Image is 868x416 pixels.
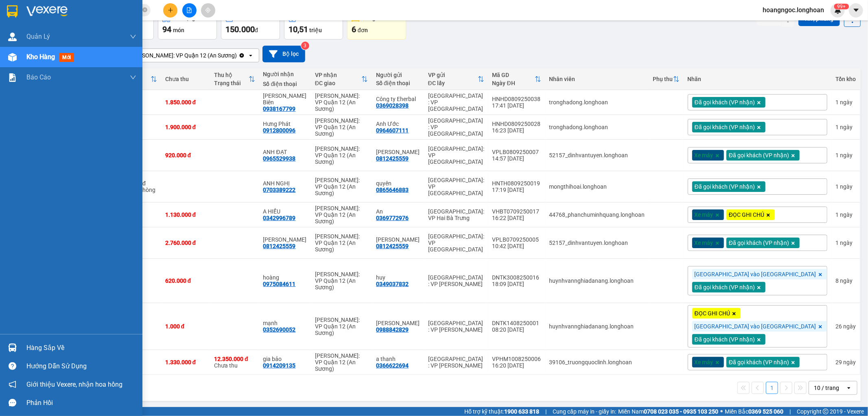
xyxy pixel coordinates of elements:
[376,102,409,109] div: 0369028398
[729,359,789,366] span: Đã gọi khách (VP nhận)
[263,187,296,193] div: 0703389222
[729,152,789,159] span: Đã gọi khách (VP nhận)
[214,80,248,86] div: Trạng thái
[688,76,827,82] div: Nhãn
[695,152,713,159] span: Xe máy
[205,7,211,13] span: aim
[553,407,616,416] span: Cung cấp máy in - giấy in:
[428,72,478,78] div: VP gửi
[840,99,853,106] span: ngày
[649,68,684,90] th: Toggle SortBy
[263,106,296,112] div: 0938167799
[428,208,484,221] div: [GEOGRAPHIC_DATA]: VP Hai Bà Trưng
[428,320,484,333] div: [GEOGRAPHIC_DATA] : VP [PERSON_NAME]
[488,68,545,90] th: Toggle SortBy
[695,323,816,330] span: [GEOGRAPHIC_DATA] vào [GEOGRAPHIC_DATA]
[376,208,420,215] div: An
[835,124,856,130] div: 1
[263,236,307,243] div: ANH ĐĂNG
[748,408,783,415] strong: 0369 525 060
[3,28,62,42] span: [PHONE_NUMBER]
[376,362,409,369] div: 0366622694
[376,96,420,102] div: Công ty Eherbal
[9,381,16,388] span: notification
[376,356,420,362] div: a thanh
[165,99,206,106] div: 1.850.000 đ
[549,99,645,106] div: tronghadong.longhoan
[263,180,307,187] div: ANH NGHỊ
[695,123,755,131] span: Đã gọi khách (VP nhận)
[695,211,713,218] span: Xe máy
[492,102,541,109] div: 17:41 [DATE]
[492,208,541,215] div: VHBT0709250017
[618,407,718,416] span: Miền Nam
[263,320,307,326] div: mạnh
[549,359,645,365] div: 39106_truongquoclinh.longhoan
[315,117,368,137] div: [PERSON_NAME]: VP Quận 12 (An Sương)
[263,155,296,162] div: 0965529938
[492,72,535,78] div: Mã GD
[376,326,409,333] div: 0988842829
[376,281,409,287] div: 0349037832
[263,326,296,333] div: 0352690052
[835,240,856,246] div: 1
[165,76,206,82] div: Chưa thu
[3,49,123,60] span: Mã đơn: QU121209250001
[504,408,539,415] strong: 1900 633 818
[840,240,853,246] span: ngày
[130,74,136,81] span: down
[376,155,409,162] div: 0812425559
[165,323,206,330] div: 1.000 đ
[289,24,308,34] span: 10,51
[263,362,296,369] div: 0914209135
[8,53,17,62] img: warehouse-icon
[835,183,856,190] div: 1
[653,76,673,82] div: Phụ thu
[284,10,343,40] button: Chưa thu10,51 triệu
[549,76,645,82] div: Nhân viên
[849,3,863,18] button: caret-down
[492,96,541,102] div: HNHD0809250038
[255,27,258,33] span: đ
[214,356,255,369] div: Chưa thu
[225,24,255,34] span: 150.000
[492,121,541,127] div: HNHD0809250028
[376,72,420,78] div: Người gửi
[263,243,296,249] div: 0812425559
[376,243,409,249] div: 0812425559
[720,410,723,413] span: ⚪️
[376,80,420,86] div: Số điện thoại
[263,81,307,87] div: Số điện thoại
[263,274,307,281] div: hoàng
[376,127,409,134] div: 0964607111
[428,233,484,253] div: [GEOGRAPHIC_DATA]: VP [GEOGRAPHIC_DATA]
[263,215,296,221] div: 0342996789
[315,233,368,253] div: [PERSON_NAME]: VP Quận 12 (An Sương)
[165,152,206,158] div: 920.000 đ
[315,352,368,372] div: [PERSON_NAME]: VP Quận 12 (An Sương)
[695,99,755,106] span: Đã gọi khách (VP nhận)
[9,362,16,370] span: question-circle
[492,243,541,249] div: 10:42 [DATE]
[162,24,171,34] span: 94
[9,399,16,407] span: message
[549,183,645,190] div: mongthihoai.longhoan
[165,277,206,284] div: 620.000 đ
[8,73,17,82] img: solution-icon
[695,359,713,366] span: Xe máy
[846,385,852,391] svg: open
[347,10,406,40] button: Hàng tồn6đơn
[263,71,307,77] div: Người nhận
[376,274,420,281] div: huy
[201,3,215,18] button: aim
[492,127,541,134] div: 16:23 [DATE]
[165,359,206,365] div: 1.330.000 đ
[142,7,147,14] span: close-circle
[492,356,541,362] div: VPHM1008250006
[165,211,206,218] div: 1.130.000 đ
[644,408,718,415] strong: 0708 023 035 - 0935 103 250
[8,343,17,352] img: warehouse-icon
[376,215,409,221] div: 0369772976
[26,397,136,409] div: Phản hồi
[71,28,149,42] span: CÔNG TY TNHH CHUYỂN PHÁT NHANH BẢO AN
